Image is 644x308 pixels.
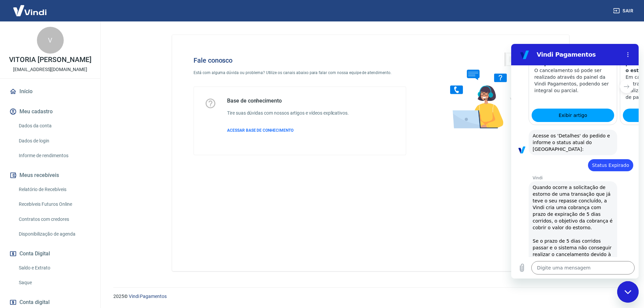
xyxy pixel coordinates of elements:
a: Vindi Pagamentos [129,294,167,299]
h5: Base de conhecimento [227,98,349,104]
p: VITORIA [PERSON_NAME] [9,56,92,63]
a: Dados de login [16,134,92,148]
button: Meus recebíveis [8,168,92,183]
span: Status Expirado [81,119,118,124]
a: Contratos com credores [16,212,92,226]
a: Recebíveis Futuros Online [16,197,92,211]
a: Exibir artigo: 'Após o cancelamento do pedido, como será realizado o estorno?' [112,65,194,78]
a: Relatório de Recebíveis [16,183,92,196]
a: Informe de rendimentos [16,149,92,163]
a: ACESSAR BASE DE CONHECIMENTO [227,127,349,133]
iframe: Botão para abrir a janela de mensagens, conversa em andamento [617,281,639,303]
button: Conta Digital [8,246,92,261]
h6: Tire suas dúvidas com nossos artigos e vídeos explicativos. [227,110,349,117]
img: Fale conosco [437,46,539,135]
h4: Fale conosco [194,56,406,64]
a: Início [8,84,92,99]
p: Está com alguma dúvida ou problema? Utilize os canais abaixo para falar com nossa equipe de atend... [194,70,406,76]
iframe: Janela de mensagens [511,44,639,279]
p: Vindi [21,131,127,137]
span: ACESSAR BASE DE CONHECIMENTO [227,128,293,133]
p: Em cada caso de cancelamento da transação, o reembolso será realizado de acordo com o meio de pag... [114,30,192,57]
a: Saldo e Extrato [16,261,92,275]
button: Sair [612,5,636,17]
span: Conta digital [19,298,50,307]
a: Dados da conta [16,119,92,133]
p: 2025 © [113,293,628,300]
img: Vindi [8,0,52,21]
button: Meu cadastro [8,104,92,119]
button: Carregar arquivo [4,217,17,231]
a: Disponibilização de agenda [16,227,92,241]
span: Acesse os 'Detalhes' do pedido e informe o status atual do [GEOGRAPHIC_DATA]: [21,89,100,108]
p: [EMAIL_ADDRESS][DOMAIN_NAME] [13,66,87,73]
a: Saque [16,276,92,290]
div: V [37,27,64,54]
